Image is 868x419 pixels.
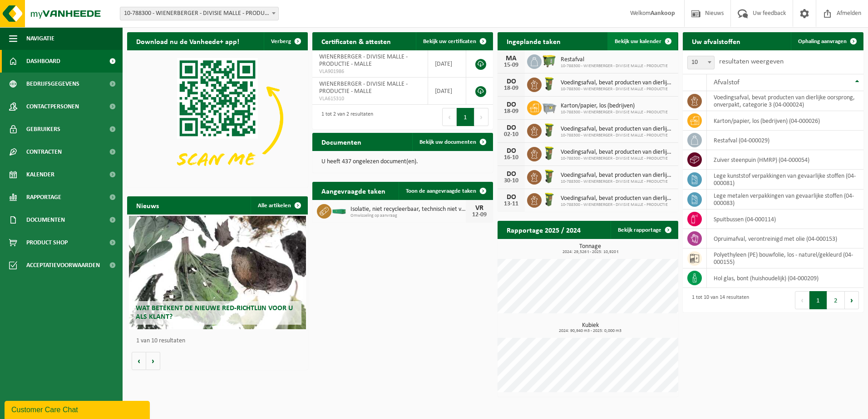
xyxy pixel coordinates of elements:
[470,205,488,212] div: VR
[683,32,750,50] h2: Uw afvalstoffen
[26,254,100,277] span: Acceptatievoorwaarden
[707,190,863,209] td: lege metalen verpakkingen van gevaarlijke stoffen (04-000083)
[416,32,492,50] a: Bekijk uw certificaten
[561,133,674,138] span: 10-788300 - WIENERBERGER - DIVISIE MALLE - PRODUCTIE
[502,124,520,132] div: DO
[264,32,307,50] button: Verberg
[561,126,674,133] span: Voedingsafval, bevat producten van dierlijke oorsprong, onverpakt, categorie 3
[127,32,248,50] h2: Download nu de Vanheede+ app!
[707,209,863,229] td: spuitbussen (04-000114)
[474,108,488,126] button: Next
[561,79,674,87] span: Voedingsafval, bevat producten van dierlijke oorsprong, onverpakt, categorie 3
[350,206,466,213] span: Isolatie, niet recycleerbaar, technisch niet verbrandbaar (brandbaar)
[502,55,520,62] div: MA
[319,68,421,75] span: VLA901986
[26,231,68,254] span: Product Shop
[502,194,520,201] div: DO
[26,141,62,163] span: Contracten
[791,32,863,50] a: Ophaling aanvragen
[120,7,278,20] span: 10-788300 - WIENERBERGER - DIVISIE MALLE - PRODUCTIE - MALLE
[251,196,307,214] a: Alle artikelen
[26,27,54,50] span: Navigatie
[542,122,557,138] img: WB-0060-HPE-GN-50
[542,192,557,207] img: WB-0060-HPE-GN-50
[317,107,373,127] div: 1 tot 2 van 2 resultaten
[319,54,408,68] span: WIENERBERGER - DIVISIE MALLE - PRODUCTIE - MALLE
[502,244,678,254] h3: Tonnage
[502,85,520,92] div: 18-09
[561,102,668,110] span: Karton/papier, los (bedrijven)
[795,291,809,309] button: Previous
[406,188,476,194] span: Toon de aangevraagde taken
[428,78,466,105] td: [DATE]
[687,290,749,310] div: 1 tot 10 van 14 resultaten
[312,182,395,200] h2: Aangevraagde taken
[561,195,674,202] span: Voedingsafval, bevat producten van dierlijke oorsprong, onverpakt, categorie 3
[146,352,160,370] button: Volgende
[561,149,674,156] span: Voedingsafval, bevat producten van dierlijke oorsprong, onverpakt, categorie 3
[542,169,557,184] img: WB-0060-HPE-GN-50
[127,50,308,186] img: Download de VHEPlus App
[707,268,863,288] td: hol glas, bont (huishoudelijk) (04-000209)
[502,201,520,207] div: 13-11
[502,101,520,108] div: DO
[350,213,466,219] span: Omwisseling op aanvraag
[470,212,488,218] div: 12-09
[319,95,421,102] span: VLA615310
[651,10,675,17] strong: Aankoop
[312,32,400,50] h2: Certificaten & attesten
[542,76,557,92] img: WB-0060-HPE-GN-50
[399,182,492,200] a: Toon de aangevraagde taken
[26,73,79,95] span: Bedrijfsgegevens
[132,352,146,370] button: Vorige
[120,7,279,20] span: 10-788300 - WIENERBERGER - DIVISIE MALLE - PRODUCTIE - MALLE
[26,209,65,231] span: Documenten
[457,108,474,126] button: 1
[707,248,863,268] td: polyethyleen (PE) bouwfolie, los - naturel/gekleurd (04-000155)
[707,150,863,170] td: zuiver steenpuin (HMRP) (04-000054)
[502,178,520,184] div: 30-10
[809,291,827,309] button: 1
[502,78,520,85] div: DO
[136,338,303,344] p: 1 van 10 resultaten
[707,91,863,111] td: voedingsafval, bevat producten van dierlijke oorsprong, onverpakt, categorie 3 (04-000024)
[719,58,784,65] label: resultaten weergeven
[615,39,661,44] span: Bekijk uw kalender
[707,111,863,131] td: karton/papier, los (bedrijven) (04-000026)
[827,291,845,309] button: 2
[319,81,408,95] span: WIENERBERGER - DIVISIE MALLE - PRODUCTIE - MALLE
[129,216,306,329] a: Wat betekent de nieuwe RED-richtlijn voor u als klant?
[542,99,557,115] img: WB-2500-GAL-GY-01
[502,155,520,161] div: 16-10
[498,32,570,50] h2: Ingeplande taken
[561,63,668,69] span: 10-788300 - WIENERBERGER - DIVISIE MALLE - PRODUCTIE
[687,56,715,69] span: 10
[26,118,60,141] span: Gebruikers
[26,95,79,118] span: Contactpersonen
[136,305,293,321] span: Wat betekent de nieuwe RED-richtlijn voor u als klant?
[26,50,60,73] span: Dashboard
[271,39,291,44] span: Verberg
[561,179,674,185] span: 10-788300 - WIENERBERGER - DIVISIE MALLE - PRODUCTIE
[561,87,674,92] span: 10-788300 - WIENERBERGER - DIVISIE MALLE - PRODUCTIE
[561,172,674,179] span: Voedingsafval, bevat producten van dierlijke oorsprong, onverpakt, categorie 3
[428,50,466,78] td: [DATE]
[688,56,714,69] span: 10
[561,202,674,208] span: 10-788300 - WIENERBERGER - DIVISIE MALLE - PRODUCTIE
[498,221,590,239] h2: Rapportage 2025 / 2024
[442,108,457,126] button: Previous
[611,221,677,239] a: Bekijk rapportage
[561,56,668,63] span: Restafval
[707,170,863,190] td: lege kunststof verpakkingen van gevaarlijke stoffen (04-000081)
[321,159,484,165] p: U heeft 437 ongelezen document(en).
[798,39,847,44] span: Ophaling aanvragen
[26,163,54,186] span: Kalender
[707,131,863,150] td: restafval (04-000029)
[5,399,152,419] iframe: chat widget
[561,110,668,115] span: 10-788300 - WIENERBERGER - DIVISIE MALLE - PRODUCTIE
[707,229,863,248] td: opruimafval, verontreinigd met olie (04-000153)
[845,291,859,309] button: Next
[502,322,678,333] h3: Kubiek
[412,133,492,151] a: Bekijk uw documenten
